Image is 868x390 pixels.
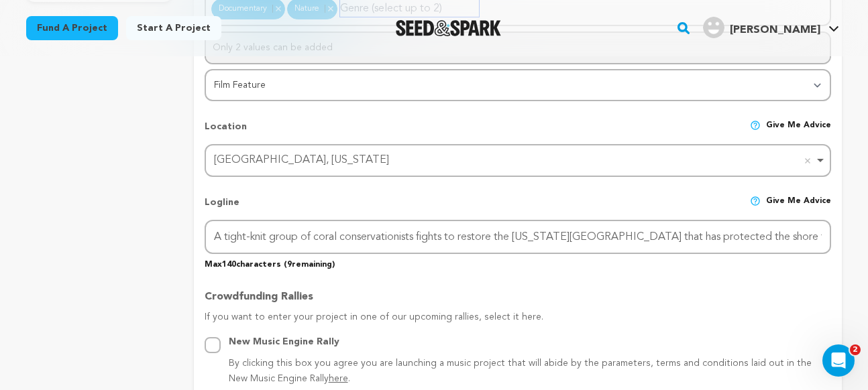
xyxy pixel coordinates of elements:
img: Seed&Spark Logo Dark Mode [396,20,501,36]
p: Crowdfunding Rallies [205,289,831,310]
p: If you want to enter your project in one of our upcoming rallies, select it here. [205,310,831,334]
a: Larson A.'s Profile [700,14,842,38]
a: here [329,374,348,383]
span: Larson A.'s Profile [700,14,842,42]
a: Fund a project [26,16,118,40]
img: user.png [703,17,724,38]
span: Give me advice [766,196,831,220]
p: Logline [205,196,239,220]
div: Larson A.'s Profile [703,17,820,38]
a: Seed&Spark Homepage [396,20,501,36]
button: Remove item: Gainesville, Florida [801,154,814,168]
span: 140 [222,261,236,269]
span: 2 [850,344,861,355]
div: New Music Engine Rally [229,334,831,350]
p: By clicking this box you agree you are launching a music project that will abide by the parameter... [229,356,831,388]
p: Location [205,120,247,144]
span: 9 [287,261,292,269]
span: [PERSON_NAME] [730,25,820,36]
div: [GEOGRAPHIC_DATA], [US_STATE] [214,151,814,170]
a: Start a project [126,16,221,40]
p: Max characters ( remaining) [205,254,831,270]
img: help-circle.svg [750,196,761,206]
span: Give me advice [766,120,831,144]
iframe: Intercom live chat [822,344,855,377]
img: help-circle.svg [750,120,761,131]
